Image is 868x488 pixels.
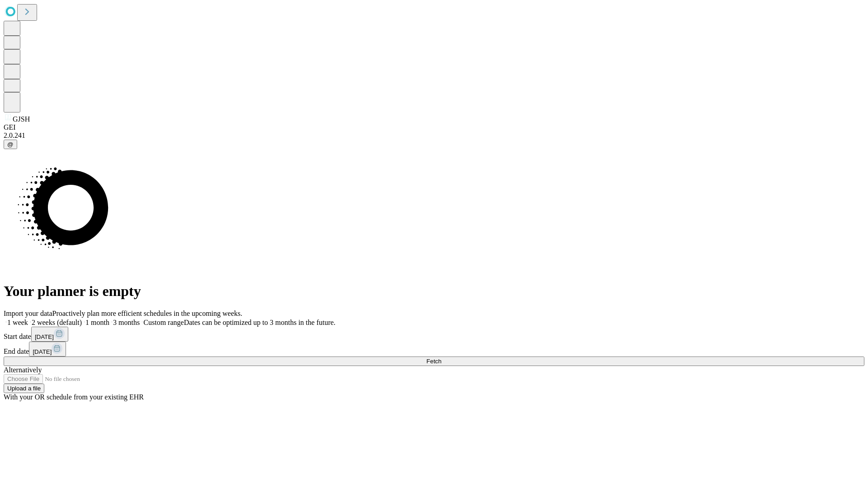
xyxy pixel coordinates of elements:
button: @ [4,140,17,149]
span: 2 weeks (default) [32,319,82,326]
span: [DATE] [33,348,52,355]
div: Start date [4,327,864,342]
span: 1 month [85,319,109,326]
span: Custom range [143,319,184,326]
span: Dates can be optimized up to 3 months in the future. [184,319,335,326]
h1: Your planner is empty [4,283,864,300]
span: Import your data [4,310,52,317]
span: GJSH [13,115,30,123]
button: [DATE] [31,327,68,342]
div: GEI [4,123,864,131]
span: [DATE] [35,333,54,340]
span: With your OR schedule from your existing EHR [4,393,144,401]
span: @ [7,141,14,148]
button: Fetch [4,357,864,366]
div: 2.0.241 [4,131,864,140]
span: Fetch [426,358,441,365]
button: Upload a file [4,384,44,393]
button: [DATE] [29,342,66,357]
span: 1 week [7,319,28,326]
span: 3 months [113,319,140,326]
span: Alternatively [4,366,42,374]
span: Proactively plan more efficient schedules in the upcoming weeks. [52,310,242,317]
div: End date [4,342,864,357]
